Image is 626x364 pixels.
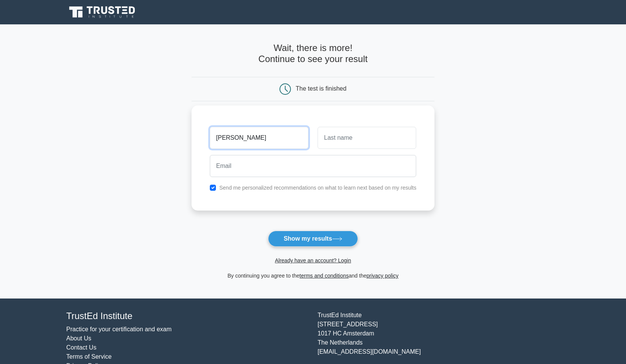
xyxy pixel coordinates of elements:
[300,273,349,279] a: terms and conditions
[66,353,112,360] a: Terms of Service
[275,257,351,263] a: Already have an account? Login
[66,326,172,332] a: Practice for your certification and exam
[192,43,435,65] h4: Wait, there is more! Continue to see your result
[66,335,91,342] a: About Us
[66,344,96,351] a: Contact Us
[318,127,416,149] input: Last name
[187,271,439,280] div: By continuing you agree to the and the
[210,155,417,177] input: Email
[296,85,347,92] div: The test is finished
[219,185,417,191] label: Send me personalized recommendations on what to learn next based on my results
[66,311,308,322] h4: TrustEd Institute
[367,273,399,279] a: privacy policy
[210,127,308,149] input: First name
[268,231,358,247] button: Show my results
